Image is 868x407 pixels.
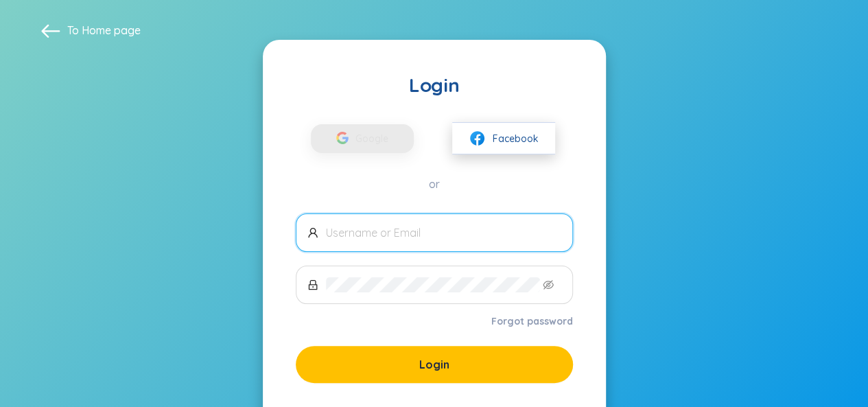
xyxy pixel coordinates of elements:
[307,279,318,290] span: lock
[491,314,573,328] a: Forgot password
[326,225,561,240] input: Username or Email
[307,227,318,238] span: user
[296,73,573,97] div: Login
[493,131,539,146] span: Facebook
[82,23,141,37] a: Home page
[67,23,141,38] span: To
[452,122,555,154] button: facebookFacebook
[355,124,395,153] span: Google
[296,176,573,191] div: or
[419,357,449,372] span: Login
[543,279,554,290] span: eye-invisible
[296,346,573,383] button: Login
[311,124,414,153] button: Google
[469,130,486,147] img: facebook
